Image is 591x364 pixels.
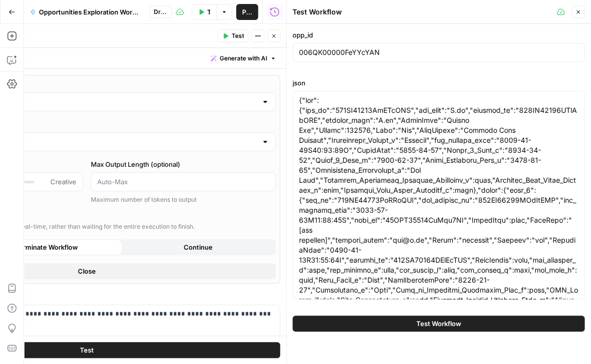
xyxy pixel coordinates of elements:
[15,242,78,252] span: Terminate Workflow
[122,239,274,255] button: Continue
[416,319,461,329] span: Test Workflow
[218,29,248,42] button: Test
[220,54,267,63] span: Generate with AI
[207,52,280,65] button: Generate with AI
[80,345,94,355] span: Test
[78,266,96,276] span: Close
[293,78,585,88] label: json
[50,177,76,187] span: Creative
[184,242,213,252] span: Continue
[231,31,244,40] span: Test
[242,7,252,17] span: Publish
[91,159,276,169] label: Max Output Length (optional)
[39,7,141,17] span: Opportunities Exploration Workflow
[91,195,276,204] div: Maximum number of tokens to output
[192,4,216,20] button: Test Workflow
[24,4,147,20] button: Opportunities Exploration Workflow
[293,316,585,332] button: Test Workflow
[154,7,167,16] span: Draft
[236,4,258,20] button: Publish
[97,177,270,187] input: Auto-Max
[207,7,210,17] span: Test Workflow
[293,30,585,40] label: opp_id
